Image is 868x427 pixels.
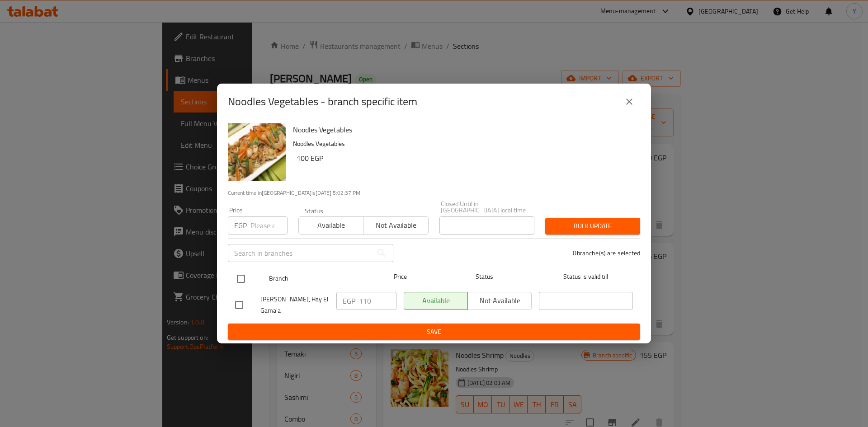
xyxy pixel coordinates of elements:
[250,216,288,235] input: Please enter price
[293,138,633,150] p: Noodles Vegetables
[234,220,247,231] p: EGP
[370,271,430,282] span: Price
[298,216,363,235] button: Available
[297,152,633,164] h6: 100 EGP
[363,216,428,235] button: Not available
[367,219,425,232] span: Not available
[293,123,633,136] h6: Noodles Vegetables
[260,294,329,316] span: [PERSON_NAME], Hay El Gama'a
[228,324,640,340] button: Save
[269,273,363,284] span: Branch
[545,218,640,235] button: Bulk update
[228,123,286,181] img: Noodles Vegetables
[228,189,640,197] p: Current time in [GEOGRAPHIC_DATA] is [DATE] 5:02:37 PM
[228,244,373,262] input: Search in branches
[235,326,633,338] span: Save
[228,94,417,109] h2: Noodles Vegetables - branch specific item
[359,292,396,310] input: Please enter price
[573,249,640,258] p: 0 branche(s) are selected
[552,221,633,232] span: Bulk update
[302,219,360,232] span: Available
[343,296,355,306] p: EGP
[438,271,532,282] span: Status
[539,271,633,282] span: Status is valid till
[618,91,640,113] button: close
